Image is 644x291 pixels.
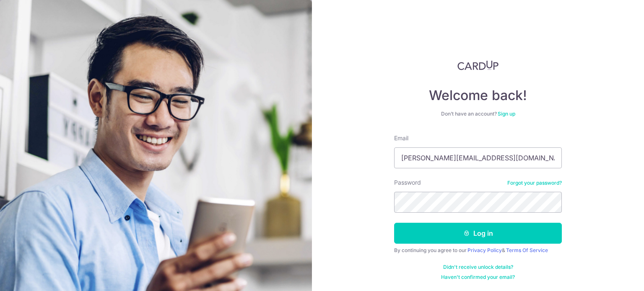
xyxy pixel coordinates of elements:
a: Forgot your password? [507,180,562,186]
a: Didn't receive unlock details? [443,264,513,270]
a: Haven't confirmed your email? [441,274,515,281]
h4: Welcome back! [394,87,562,104]
input: Enter your Email [394,147,562,168]
a: Privacy Policy [467,247,502,253]
a: Sign up [498,111,515,117]
label: Password [394,178,421,187]
a: Terms Of Service [506,247,548,253]
button: Log in [394,223,562,244]
img: CardUp Logo [457,60,499,70]
div: By continuing you agree to our & [394,247,562,254]
div: Don’t have an account? [394,111,562,117]
label: Email [394,134,408,142]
